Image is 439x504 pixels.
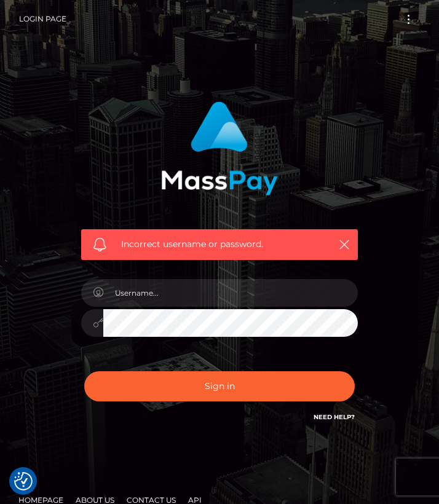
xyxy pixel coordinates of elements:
[161,101,278,195] img: MassPay Login
[121,238,321,251] span: Incorrect username or password.
[14,472,33,490] button: Consent Preferences
[314,413,355,421] a: Need Help?
[397,11,420,28] button: Toggle navigation
[19,6,66,32] a: Login Page
[103,279,358,307] input: Username...
[14,472,33,490] img: Revisit consent button
[84,371,355,401] button: Sign in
